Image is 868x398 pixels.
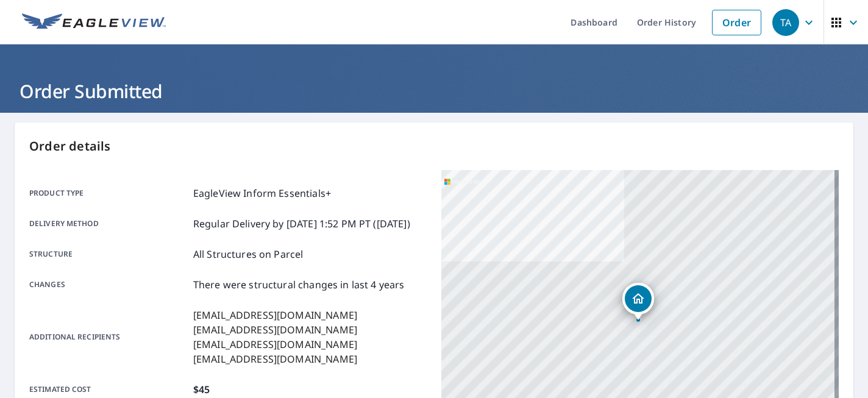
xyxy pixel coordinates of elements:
p: [EMAIL_ADDRESS][DOMAIN_NAME] [193,322,357,337]
p: [EMAIL_ADDRESS][DOMAIN_NAME] [193,352,357,366]
p: $45 [193,382,210,397]
p: [EMAIL_ADDRESS][DOMAIN_NAME] [193,337,357,352]
p: Additional recipients [29,308,188,366]
p: Changes [29,277,188,292]
div: Dropped pin, building 1, Residential property, 535 Old York Rd Allentown, NJ 08501 [622,283,654,321]
img: EV Logo [22,13,166,32]
p: Structure [29,247,188,261]
p: Delivery method [29,216,188,231]
p: Regular Delivery by [DATE] 1:52 PM PT ([DATE]) [193,216,410,231]
h1: Order Submitted [15,79,853,104]
p: [EMAIL_ADDRESS][DOMAIN_NAME] [193,308,357,322]
p: Product type [29,186,188,201]
div: TA [772,9,799,36]
p: There were structural changes in last 4 years [193,277,405,292]
p: Order details [29,137,839,155]
p: Estimated cost [29,382,188,397]
a: Order [712,10,761,35]
p: All Structures on Parcel [193,247,304,261]
p: EagleView Inform Essentials+ [193,186,331,201]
